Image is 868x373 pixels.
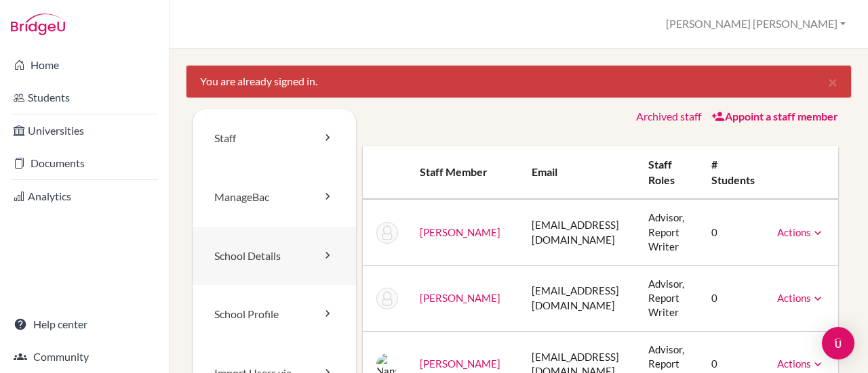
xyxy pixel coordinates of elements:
[376,288,398,309] img: Kelly-Ann Harris
[660,12,852,37] button: [PERSON_NAME] [PERSON_NAME]
[420,357,500,370] a: [PERSON_NAME]
[186,65,852,98] div: You are already signed in.
[777,357,825,370] a: Actions
[420,226,500,238] a: [PERSON_NAME]
[777,292,825,304] a: Actions
[814,66,851,98] button: Close
[521,265,637,331] td: [EMAIL_ADDRESS][DOMAIN_NAME]
[701,265,766,331] td: 0
[711,110,838,123] a: Appoint a staff member
[193,285,356,344] a: School Profile
[828,72,837,91] span: ×
[3,183,166,210] a: Analytics
[636,110,701,123] a: Archived staff
[822,327,854,359] div: Open Intercom Messenger
[521,199,637,265] td: [EMAIL_ADDRESS][DOMAIN_NAME]
[637,146,701,200] th: Staff roles
[3,343,166,370] a: Community
[376,222,398,244] img: Sarah Campbell
[701,199,766,265] td: 0
[409,146,521,200] th: Staff member
[193,227,356,286] a: School Details
[3,117,166,144] a: Universities
[3,311,166,338] a: Help center
[637,199,701,265] td: Advisor, Report Writer
[420,292,500,304] a: [PERSON_NAME]
[193,168,356,227] a: ManageBac
[3,150,166,177] a: Documents
[701,146,766,200] th: # students
[11,14,65,35] img: Bridge-U
[637,265,701,331] td: Advisor, Report Writer
[521,146,637,200] th: Email
[3,84,166,111] a: Students
[193,109,356,168] a: Staff
[3,51,166,79] a: Home
[777,226,825,238] a: Actions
